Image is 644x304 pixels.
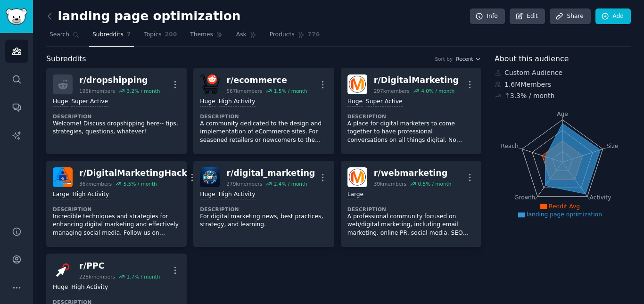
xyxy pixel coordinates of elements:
span: Themes [190,31,213,39]
a: Share [550,8,590,25]
span: 200 [165,31,177,39]
div: Super Active [71,98,108,107]
dt: Description [53,113,180,120]
div: r/ digital_marketing [226,167,315,179]
a: ecommercer/ecommerce567kmembers1.5% / monthHugeHigh ActivityDescriptionA community dedicated to t... [193,68,334,154]
a: Products776 [266,27,323,47]
tspan: Growth [514,194,535,201]
a: digital_marketingr/digital_marketing279kmembers2.4% / monthHugeHigh ActivityDescriptionFor digita... [193,161,334,247]
div: ↑ 3.3 % / month [504,91,554,101]
p: Incredible techniques and strategies for enhancing digital marketing and effectively managing soc... [53,213,180,238]
a: r/dropshipping196kmembers3.2% / monthHugeSuper ActiveDescriptionWelcome! Discuss dropshipping her... [46,68,187,154]
tspan: Reach [501,142,519,149]
img: DigitalMarketing [347,74,367,94]
div: Large [347,190,363,199]
dt: Description [347,206,475,213]
span: Products [270,31,295,39]
div: 279k members [226,181,262,187]
span: Search [50,31,69,39]
a: Subreddits7 [89,27,134,47]
div: High Activity [72,190,109,199]
tspan: Size [606,142,618,149]
div: r/ PPC [79,260,160,272]
dt: Description [200,206,327,213]
div: 297k members [374,88,410,94]
a: Info [470,8,505,25]
span: Subreddits [92,31,124,39]
div: Huge [200,98,215,107]
img: DigitalMarketingHack [53,167,73,187]
span: Reddit Avg [549,203,580,210]
button: Recent [456,56,481,62]
div: Huge [53,98,68,107]
span: landing page optimization [527,211,602,218]
div: Super Active [366,98,403,107]
dt: Description [347,113,475,120]
span: Subreddits [46,53,86,65]
div: Sort by [435,56,453,62]
a: DigitalMarketingr/DigitalMarketing297kmembers4.0% / monthHugeSuper ActiveDescriptionA place for d... [341,68,481,154]
a: Search [46,27,83,47]
div: 5.5 % / month [124,181,157,187]
dt: Description [200,113,327,120]
a: Add [595,8,631,25]
p: For digital marketing news, best practices, strategy, and learning. [200,213,327,229]
div: 567k members [226,88,262,94]
span: 7 [127,31,131,39]
div: 1.7 % / month [126,273,160,280]
div: 0.5 % / month [418,181,451,187]
div: 3.2 % / month [126,88,160,94]
div: r/ ecommerce [226,74,307,86]
div: r/ DigitalMarketing [374,74,459,86]
p: A professional community focused on web/digital marketing, including email marketing, online PR, ... [347,213,475,238]
div: r/ dropshipping [79,74,160,86]
img: PPC [53,260,73,280]
span: About this audience [495,53,569,65]
div: High Activity [219,98,256,107]
span: Topics [144,31,161,39]
div: 228k members [79,273,115,280]
img: ecommerce [200,74,220,94]
div: 2.4 % / month [274,181,307,187]
a: Edit [510,8,545,25]
div: 196k members [79,88,115,94]
a: webmarketingr/webmarketing39kmembers0.5% / monthLargeDescriptionA professional community focused ... [341,161,481,247]
span: Ask [236,31,247,39]
img: digital_marketing [200,167,220,187]
p: A place for digital marketers to come together to have professional conversations on all things d... [347,120,475,145]
a: Ask [233,27,260,47]
div: r/ webmarketing [374,167,452,179]
div: 1.6M Members [495,80,631,90]
img: GummySearch logo [6,8,27,25]
div: 36k members [79,181,112,187]
div: r/ DigitalMarketingHack [79,167,187,179]
a: DigitalMarketingHackr/DigitalMarketingHack36kmembers5.5% / monthLargeHigh ActivityDescriptionIncr... [46,161,187,247]
tspan: Activity [590,194,611,201]
tspan: Age [557,111,568,117]
div: 4.0 % / month [421,88,454,94]
p: A community dedicated to the design and implementation of eCommerce sites. For seasoned retailers... [200,120,327,145]
span: Recent [456,56,473,62]
div: 39k members [374,181,406,187]
div: Huge [200,190,215,199]
a: Topics200 [140,27,180,47]
a: Themes [187,27,226,47]
div: Large [53,190,69,199]
span: 776 [308,31,320,39]
div: Huge [347,98,363,107]
h2: landing page optimization [46,9,241,24]
div: 1.5 % / month [274,88,307,94]
div: High Activity [71,283,108,292]
div: High Activity [219,190,256,199]
dt: Description [53,206,180,213]
p: Welcome! Discuss dropshipping here-- tips, strategies, questions, whatever! [53,120,180,136]
div: Huge [53,283,68,292]
img: webmarketing [347,167,367,187]
div: Custom Audience [495,68,631,78]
